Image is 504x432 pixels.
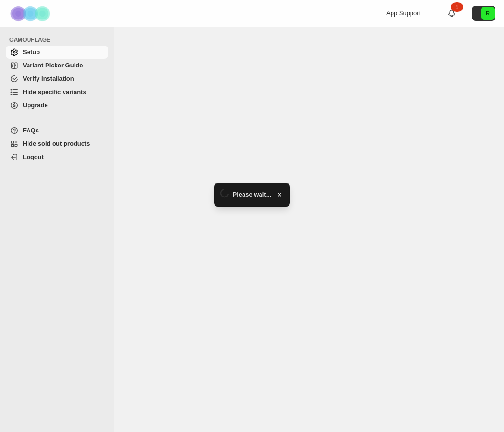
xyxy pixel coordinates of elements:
[6,99,108,112] a: Upgrade
[23,140,90,147] span: Hide sold out products
[6,46,108,59] a: Setup
[9,36,109,44] span: CAMOUFLAGE
[23,88,86,95] span: Hide specific variants
[6,124,108,137] a: FAQs
[386,9,420,17] span: App Support
[486,10,490,16] text: R
[23,102,48,109] span: Upgrade
[472,6,495,21] button: Avatar with initials R
[23,153,44,160] span: Logout
[23,75,74,82] span: Verify Installation
[23,48,40,56] span: Setup
[6,59,108,72] a: Variant Picker Guide
[23,127,39,134] span: FAQs
[8,0,55,27] img: Camouflage
[233,190,271,199] span: Please wait...
[451,2,463,12] div: 1
[6,137,108,150] a: Hide sold out products
[6,150,108,164] a: Logout
[6,72,108,85] a: Verify Installation
[481,7,495,20] span: Avatar with initials R
[6,85,108,99] a: Hide specific variants
[447,9,457,18] a: 1
[23,62,83,69] span: Variant Picker Guide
